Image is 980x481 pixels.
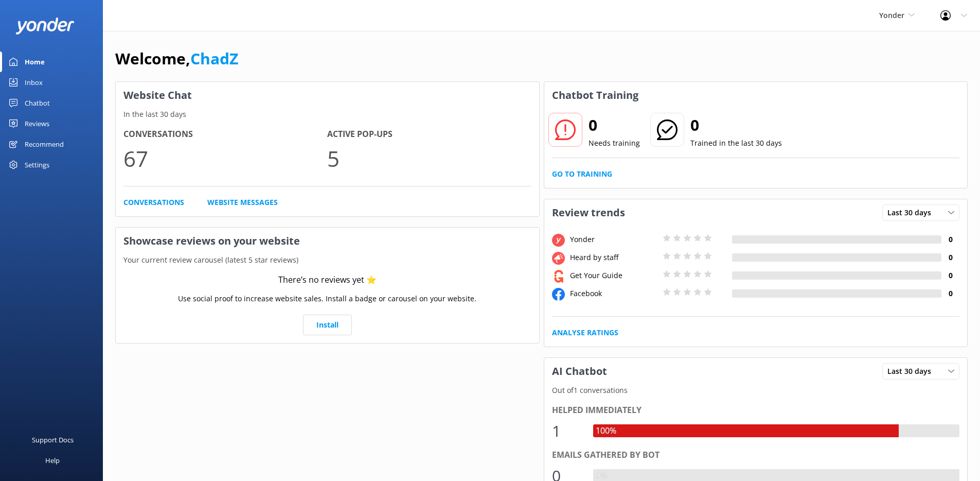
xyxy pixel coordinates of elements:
div: Recommend [25,134,64,154]
h4: Active Pop-ups [327,128,531,141]
p: 67 [123,141,327,176]
h3: AI Chatbot [544,358,615,385]
a: Install [303,315,352,335]
p: Trained in the last 30 days [690,138,782,149]
img: yonder-white-logo.png [15,18,75,35]
p: Your current review carousel (latest 5 star reviews) [116,254,539,266]
h2: 0 [589,113,640,138]
h3: Website Chat [116,82,539,109]
a: ChadZ [190,48,238,69]
h3: Chatbot Training [544,82,646,109]
span: Last 30 days [887,366,937,377]
p: Use social proof to increase website sales. Install a badge or carousel on your website. [178,293,476,304]
h1: Welcome, [115,46,238,71]
div: Facebook [567,288,660,299]
h4: Conversations [123,128,327,141]
div: Get Your Guide [567,270,660,281]
h4: 0 [941,234,959,245]
div: Home [25,51,45,72]
h3: Review trends [544,199,633,226]
p: 5 [327,141,531,176]
h2: 0 [690,113,782,138]
a: Conversations [123,197,184,208]
span: Yonder [879,10,904,20]
div: Support Docs [32,430,74,450]
div: Helped immediately [552,404,960,417]
p: Needs training [589,138,640,149]
div: Emails gathered by bot [552,449,960,462]
div: Reviews [25,113,49,134]
h3: Showcase reviews on your website [116,228,539,254]
p: In the last 30 days [116,109,539,120]
div: Heard by staff [567,252,660,263]
a: Website Messages [207,197,278,208]
h4: 0 [941,252,959,263]
div: Chatbot [25,93,50,113]
div: Inbox [25,72,43,93]
div: 100% [593,424,619,438]
div: 1 [552,419,583,443]
div: Yonder [567,234,660,245]
div: There’s no reviews yet ⭐ [278,273,377,287]
h4: 0 [941,288,959,299]
a: Analyse Ratings [552,327,618,338]
a: Go to Training [552,168,612,180]
div: Help [45,450,60,471]
p: Out of 1 conversations [544,385,968,396]
div: Settings [25,154,49,175]
h4: 0 [941,270,959,281]
span: Last 30 days [887,207,937,218]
